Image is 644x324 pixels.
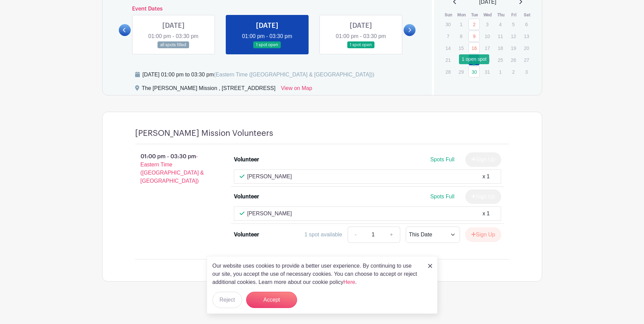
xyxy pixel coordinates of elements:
div: [DATE] 01:00 pm to 03:30 pm [143,71,374,79]
div: x 1 [482,210,490,218]
th: Sun [442,12,455,18]
p: 22 [456,55,467,65]
p: 28 [442,67,454,77]
button: Reject [213,292,242,308]
a: Here [344,279,355,285]
p: Our website uses cookies to provide a better user experience. By continuing to use our site, you ... [213,262,421,286]
span: - Eastern Time ([GEOGRAPHIC_DATA] & [GEOGRAPHIC_DATA]) [141,154,204,184]
p: 1 [495,67,506,77]
div: x 1 [482,173,490,181]
h6: Event Dates [131,6,404,12]
p: 1 [456,19,467,30]
p: 4 [495,19,506,30]
p: 18 [495,43,506,53]
th: Fri [508,12,521,18]
th: Wed [481,12,495,18]
p: 12 [508,31,519,41]
div: 1 spot available [305,231,342,239]
p: 11 [495,31,506,41]
p: 2 [508,67,519,77]
a: 30 [468,66,480,77]
p: 31 [482,67,493,77]
p: 21 [442,55,454,65]
a: - [348,227,363,243]
p: [PERSON_NAME] [247,173,292,181]
div: 1 open spot [459,54,489,64]
button: Accept [246,292,297,308]
a: 16 [468,42,480,54]
p: 13 [521,31,532,41]
button: Sign Up [465,228,501,242]
p: 01:00 pm - 03:30 pm [124,150,223,188]
th: Thu [494,12,508,18]
span: (Eastern Time ([GEOGRAPHIC_DATA] & [GEOGRAPHIC_DATA])) [214,72,374,77]
p: 30 [442,19,454,30]
img: close_button-5f87c8562297e5c2d7936805f587ecaba9071eb48480494691a3f1689db116b3.svg [428,264,432,268]
th: Mon [455,12,468,18]
a: 2 [468,19,480,30]
p: [PERSON_NAME] [247,210,292,218]
a: + [383,227,400,243]
span: Spots Full [430,157,454,162]
p: 17 [482,43,493,53]
a: 9 [468,31,480,42]
div: Volunteer [234,193,259,201]
p: 25 [495,55,506,65]
div: The [PERSON_NAME] Mission , [STREET_ADDRESS] [142,84,276,95]
a: View on Map [281,84,312,95]
span: Spots Full [430,194,454,199]
th: Sat [520,12,534,18]
p: 3 [521,67,532,77]
div: Volunteer [234,156,259,164]
p: 8 [456,31,467,41]
p: 19 [508,43,519,53]
p: 29 [456,67,467,77]
p: 3 [482,19,493,30]
div: Volunteer [234,231,259,239]
p: 15 [456,43,467,53]
th: Tue [468,12,481,18]
p: 10 [482,31,493,41]
p: 7 [442,31,454,41]
p: 26 [508,55,519,65]
p: 6 [521,19,532,30]
p: 5 [508,19,519,30]
h4: [PERSON_NAME] Mission Volunteers [135,128,273,138]
p: 20 [521,43,532,53]
p: 27 [521,55,532,65]
p: 14 [442,43,454,53]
